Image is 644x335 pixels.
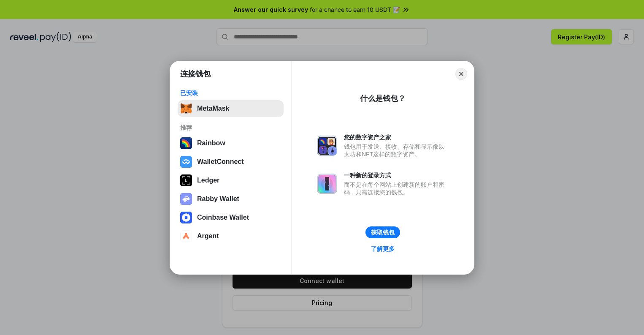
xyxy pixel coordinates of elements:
div: WalletConnect [197,158,244,166]
button: Argent [178,228,284,245]
div: Rabby Wallet [197,195,239,203]
div: Argent [197,232,219,240]
img: svg+xml,%3Csvg%20width%3D%2228%22%20height%3D%2228%22%20viewBox%3D%220%200%2028%2028%22%20fill%3D... [180,212,192,223]
div: 已安装 [180,89,281,97]
img: svg+xml,%3Csvg%20fill%3D%22none%22%20height%3D%2233%22%20viewBox%3D%220%200%2035%2033%22%20width%... [180,103,192,114]
button: Rabby Wallet [178,191,284,207]
img: svg+xml,%3Csvg%20xmlns%3D%22http%3A%2F%2Fwww.w3.org%2F2000%2Fsvg%22%20fill%3D%22none%22%20viewBox... [180,193,192,205]
div: 您的数字资产之家 [344,133,449,141]
div: 一种新的登录方式 [344,172,449,179]
button: Rainbow [178,135,284,152]
div: 获取钱包 [371,229,395,236]
button: WalletConnect [178,153,284,170]
button: MetaMask [178,100,284,117]
button: 获取钱包 [365,226,400,238]
button: Close [455,68,467,80]
button: Coinbase Wallet [178,209,284,226]
div: 了解更多 [371,245,395,253]
a: 了解更多 [366,243,400,254]
div: Rainbow [197,139,225,147]
img: svg+xml,%3Csvg%20width%3D%2228%22%20height%3D%2228%22%20viewBox%3D%220%200%2028%2028%22%20fill%3D... [180,230,192,242]
img: svg+xml,%3Csvg%20xmlns%3D%22http%3A%2F%2Fwww.w3.org%2F2000%2Fsvg%22%20width%3D%2228%22%20height%3... [180,174,192,186]
img: svg+xml,%3Csvg%20xmlns%3D%22http%3A%2F%2Fwww.w3.org%2F2000%2Fsvg%22%20fill%3D%22none%22%20viewBox... [317,136,337,156]
img: svg+xml,%3Csvg%20width%3D%2228%22%20height%3D%2228%22%20viewBox%3D%220%200%2028%2028%22%20fill%3D... [180,156,192,168]
h1: 连接钱包 [180,69,211,79]
div: 钱包用于发送、接收、存储和显示像以太坊和NFT这样的数字资产。 [344,143,449,158]
div: MetaMask [197,105,229,112]
div: 而不是在每个网站上创建新的账户和密码，只需连接您的钱包。 [344,181,449,196]
img: svg+xml,%3Csvg%20width%3D%22120%22%20height%3D%22120%22%20viewBox%3D%220%200%20120%20120%22%20fil... [180,137,192,149]
img: svg+xml,%3Csvg%20xmlns%3D%22http%3A%2F%2Fwww.w3.org%2F2000%2Fsvg%22%20fill%3D%22none%22%20viewBox... [317,174,337,194]
div: 推荐 [180,124,281,131]
div: Coinbase Wallet [197,214,249,221]
div: 什么是钱包？ [360,93,406,103]
div: Ledger [197,177,219,184]
button: Ledger [178,172,284,189]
